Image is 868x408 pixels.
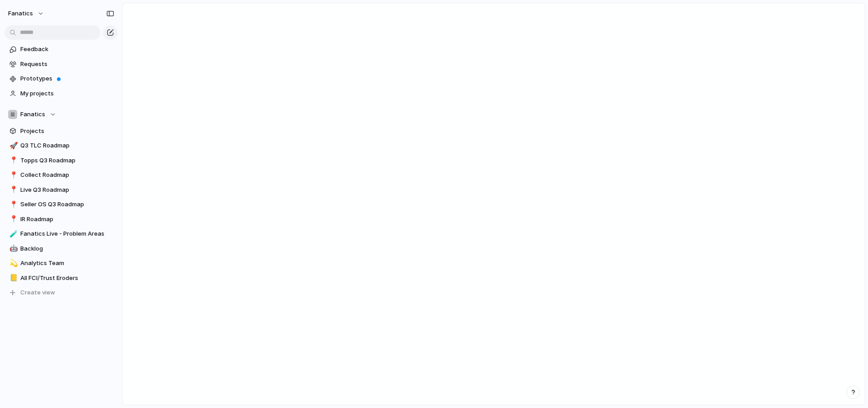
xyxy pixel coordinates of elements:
span: My projects [20,89,114,98]
button: 🚀 [8,141,17,150]
span: Fanatics Live - Problem Areas [20,229,114,238]
a: 📍Collect Roadmap [5,168,118,182]
button: 📍 [8,200,17,209]
a: 📍Live Q3 Roadmap [5,183,118,197]
a: Feedback [5,43,118,56]
span: IR Roadmap [20,215,114,224]
span: Analytics Team [20,259,114,268]
span: Requests [20,60,114,69]
span: Live Q3 Roadmap [20,185,114,195]
span: Projects [20,127,114,136]
button: 📍 [8,171,17,180]
span: Topps Q3 Roadmap [20,156,114,165]
div: 🧪 [9,229,16,239]
span: All FCI/Trust Eroders [20,274,114,283]
span: Backlog [20,244,114,253]
a: 🤖Backlog [5,242,118,256]
span: Fanatics [20,110,45,119]
div: 🤖 [9,243,16,254]
button: fanatics [4,6,49,21]
div: 📍 [9,170,16,180]
a: Projects [5,124,118,138]
button: 📍 [8,215,17,224]
div: 🚀 [9,141,16,151]
a: My projects [5,87,118,100]
button: Create view [5,286,118,299]
a: Requests [5,57,118,71]
button: 📍 [8,156,17,165]
a: 📒All FCI/Trust Eroders [5,271,118,285]
button: Fanatics [5,108,118,121]
a: 🚀Q3 TLC Roadmap [5,139,118,152]
span: Q3 TLC Roadmap [20,141,114,150]
button: 📍 [8,185,17,195]
span: Prototypes [20,74,114,83]
span: Collect Roadmap [20,171,114,180]
a: Prototypes [5,72,118,85]
a: 📍Topps Q3 Roadmap [5,154,118,167]
button: 💫 [8,259,17,268]
div: 📍 [9,199,16,210]
a: 💫Analytics Team [5,256,118,270]
span: fanatics [8,9,33,18]
a: 📍IR Roadmap [5,213,118,226]
div: 📍 [9,214,16,224]
a: 🧪Fanatics Live - Problem Areas [5,227,118,241]
a: 📍Seller OS Q3 Roadmap [5,198,118,211]
div: 📍 [9,155,16,166]
span: Create view [20,288,55,297]
button: 📒 [8,274,17,283]
span: Feedback [20,45,114,54]
button: 🤖 [8,244,17,253]
button: 🧪 [8,229,17,238]
span: Seller OS Q3 Roadmap [20,200,114,209]
div: 💫 [9,258,16,269]
div: 📍 [9,185,16,195]
div: 📒 [9,273,16,283]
